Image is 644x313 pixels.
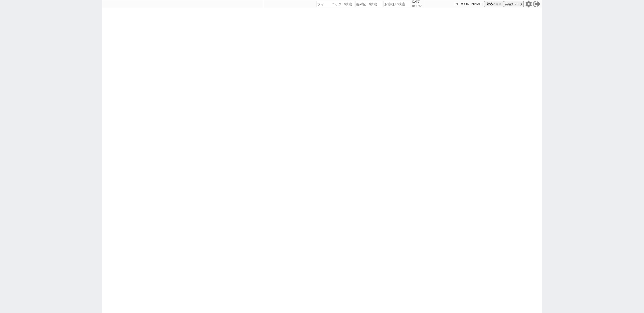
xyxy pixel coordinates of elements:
input: 要対応ID検索 [355,1,382,7]
input: お客様ID検索 [383,1,410,7]
span: 会話チェック [505,2,523,6]
span: 対応 [487,2,493,6]
input: フィードバックID検索 [316,1,354,7]
p: [PERSON_NAME] [454,2,482,6]
button: 対応／練習 [484,1,504,7]
span: 練習 [496,2,502,6]
p: 10:13:52 [412,4,422,8]
button: 会話チェック [504,1,524,7]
